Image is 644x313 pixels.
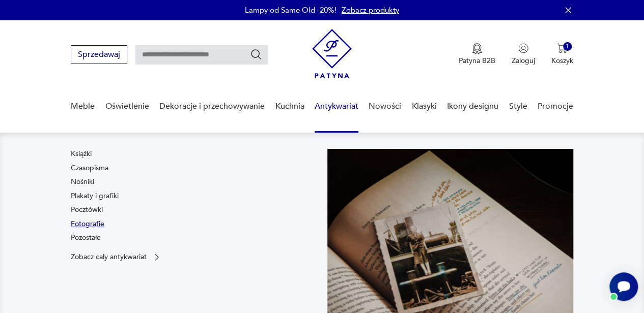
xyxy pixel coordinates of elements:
[71,45,127,64] button: Sprzedawaj
[551,43,573,66] button: 1Koszyk
[105,87,149,126] a: Oświetlenie
[412,87,437,126] a: Klasyki
[159,87,265,126] a: Dekoracje i przechowywanie
[538,87,573,126] a: Promocje
[512,43,535,66] button: Zaloguj
[71,149,92,159] a: Książki
[512,56,535,66] p: Zaloguj
[563,42,572,51] div: 1
[315,87,358,126] a: Antykwariat
[71,87,95,126] a: Meble
[459,43,495,66] button: Patyna B2B
[71,219,104,229] a: Fotografie
[71,163,108,173] a: Czasopisma
[459,56,495,66] p: Patyna B2B
[609,272,638,301] iframe: Smartsupp widget button
[245,5,337,15] p: Lampy od Same Old -20%!
[551,56,573,66] p: Koszyk
[369,87,401,126] a: Nowości
[518,43,528,53] img: Ikonka użytkownika
[71,252,162,262] a: Zobacz cały antykwariat
[71,191,119,201] a: Plakaty i grafiki
[342,5,399,15] a: Zobacz produkty
[459,43,495,66] a: Ikona medaluPatyna B2B
[472,43,482,54] img: Ikona medalu
[509,87,527,126] a: Style
[71,233,101,243] a: Pozostałe
[71,205,103,215] a: Pocztówki
[312,29,352,78] img: Patyna - sklep z meblami i dekoracjami vintage
[71,52,127,59] a: Sprzedawaj
[275,87,304,126] a: Kuchnia
[447,87,498,126] a: Ikony designu
[71,177,94,187] a: Nośniki
[71,254,147,260] p: Zobacz cały antykwariat
[557,43,567,53] img: Ikona koszyka
[250,48,262,60] button: Szukaj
